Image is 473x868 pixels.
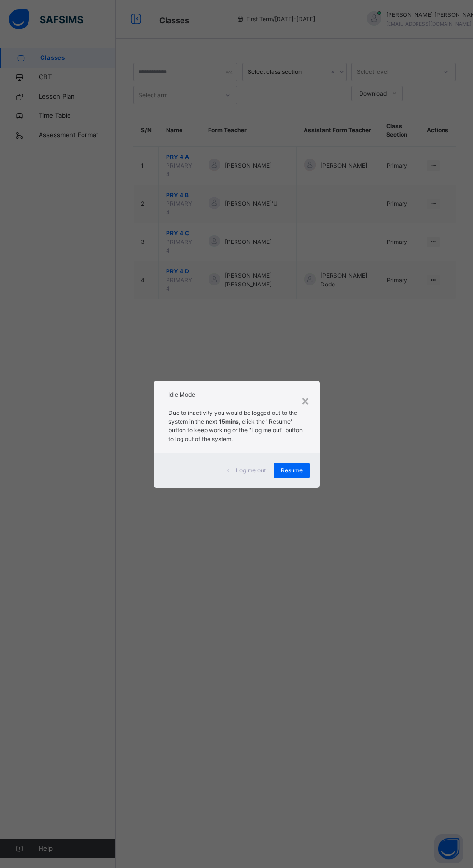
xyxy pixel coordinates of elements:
div: × [301,390,310,411]
h2: Idle Mode [168,390,305,399]
strong: 15mins [219,418,239,425]
span: Log me out [236,466,266,475]
p: Due to inactivity you would be logged out to the system in the next , click the "Resume" button t... [168,409,305,443]
span: Resume [281,466,303,475]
